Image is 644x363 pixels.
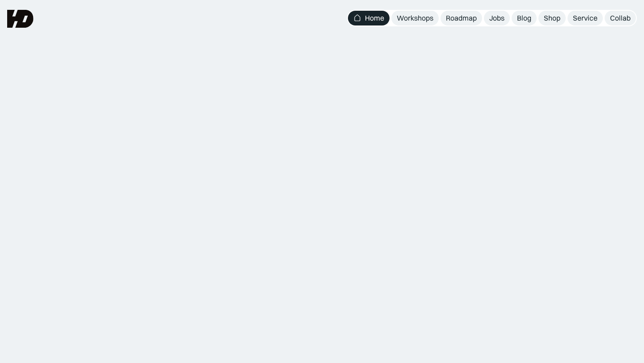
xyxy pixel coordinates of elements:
a: Workshops [391,11,439,25]
a: Collab [605,11,636,25]
a: Home [348,11,390,25]
a: Shop [538,11,566,25]
a: Roadmap [441,11,482,25]
div: Roadmap [446,13,477,23]
div: Collab [610,13,631,23]
div: Workshops [397,13,433,23]
a: Service [568,11,603,25]
a: Jobs [484,11,510,25]
div: Jobs [489,13,504,23]
a: Blog [512,11,537,25]
div: Service [573,13,597,23]
div: Home [365,13,384,23]
div: Blog [517,13,531,23]
div: Shop [544,13,560,23]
